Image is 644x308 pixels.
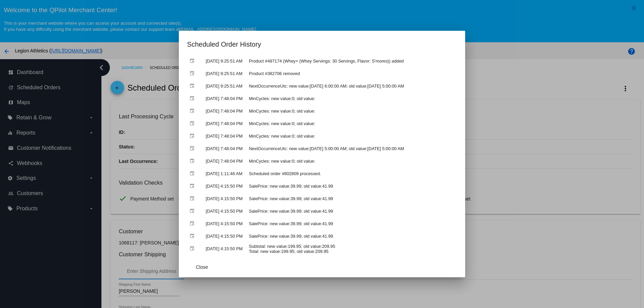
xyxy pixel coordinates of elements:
[247,130,456,142] td: MinCycles: new value:0; old value:
[247,93,456,104] td: MinCycles: new value:0; old value:
[204,68,246,79] td: [DATE] 9:25:51 AM
[247,168,456,180] td: Scheduled order #802809 processed.
[189,68,197,79] mat-icon: event
[204,180,246,192] td: [DATE] 4:15:50 PM
[247,105,456,117] td: MinCycles: new value:0; old value:
[204,118,246,129] td: [DATE] 7:48:04 PM
[189,243,197,254] mat-icon: event
[204,168,246,180] td: [DATE] 1:11:46 AM
[189,218,197,229] mat-icon: event
[189,93,197,104] mat-icon: event
[204,55,246,67] td: [DATE] 9:25:51 AM
[189,81,197,91] mat-icon: event
[189,131,197,141] mat-icon: event
[204,243,246,255] td: [DATE] 4:15:50 PM
[204,255,246,267] td: [DATE] 10:10:08 AM
[247,255,456,267] td: MinCycles: new value:0; old value:
[247,55,456,67] td: Product #497174 (Whey+ (Whey Servings: 30 Servings, Flavor: S'mores)) added
[189,256,197,266] mat-icon: event
[187,39,457,50] h1: Scheduled Order History
[189,193,197,204] mat-icon: event
[247,143,456,155] td: NextOccurrenceUtc: new value:[DATE] 5:00:00 AM; old value:[DATE] 5:00:00 AM
[187,261,217,273] button: Close dialog
[189,56,197,66] mat-icon: event
[189,156,197,166] mat-icon: event
[247,80,456,92] td: NextOccurrenceUtc: new value:[DATE] 6:00:00 AM; old value:[DATE] 5:00:00 AM
[189,206,197,216] mat-icon: event
[189,181,197,191] mat-icon: event
[204,105,246,117] td: [DATE] 7:48:04 PM
[204,155,246,167] td: [DATE] 7:48:04 PM
[189,118,197,129] mat-icon: event
[247,230,456,242] td: SalePrice: new value:39.99; old value:41.99
[204,205,246,217] td: [DATE] 4:15:50 PM
[196,264,208,270] span: Close
[204,80,246,92] td: [DATE] 9:25:51 AM
[247,180,456,192] td: SalePrice: new value:39.99; old value:41.99
[189,231,197,241] mat-icon: event
[204,230,246,242] td: [DATE] 4:15:50 PM
[247,68,456,79] td: Product #382706 removed
[204,218,246,230] td: [DATE] 4:15:50 PM
[189,106,197,116] mat-icon: event
[204,130,246,142] td: [DATE] 7:48:04 PM
[247,118,456,129] td: MinCycles: new value:0; old value:
[247,243,456,255] td: Subtotal: new value:199.95; old value:209.95 Total: new value:199.95; old value:209.95
[247,155,456,167] td: MinCycles: new value:0; old value:
[204,93,246,104] td: [DATE] 7:48:04 PM
[189,168,197,179] mat-icon: event
[247,205,456,217] td: SalePrice: new value:39.99; old value:41.99
[189,143,197,154] mat-icon: event
[204,143,246,155] td: [DATE] 7:48:04 PM
[247,218,456,230] td: SalePrice: new value:39.99; old value:41.99
[204,193,246,205] td: [DATE] 4:15:50 PM
[247,193,456,205] td: SalePrice: new value:39.99; old value:41.99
